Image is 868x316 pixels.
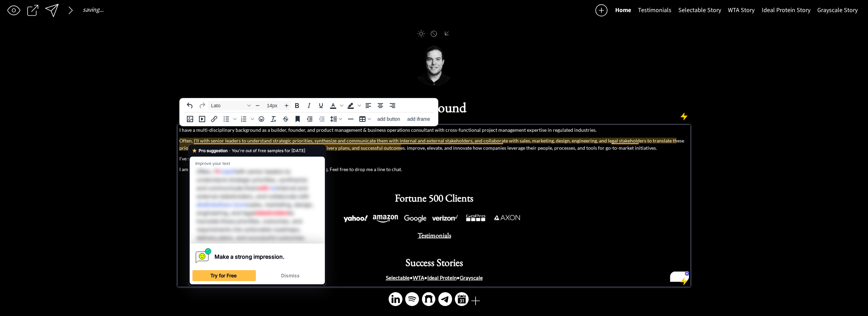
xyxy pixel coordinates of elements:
[292,114,303,124] button: Anchor
[315,101,327,110] button: Underline
[429,212,461,224] img: vz-2_1c_rgb_r.png
[374,114,404,124] button: add button
[424,275,427,281] span: •
[303,101,315,110] button: Italic
[179,137,689,151] p: Often, I'll with senior leaders to understand strategic priorities, synthesize and communicate th...
[490,212,523,224] img: download.png
[328,114,345,124] button: Line height
[196,101,208,110] button: Redo
[211,103,245,108] span: Lato
[395,191,473,205] span: Fortune 500 Clients
[406,256,463,269] strong: Success Stories
[635,3,675,17] button: Testimonials
[403,214,428,224] img: google-logo-white.png
[208,114,220,124] button: Insert/edit link
[184,114,196,124] button: Insert image
[725,3,758,17] button: WTA Story
[418,231,451,240] span: Testimonials
[362,101,374,110] button: Align left
[83,7,103,13] div: saving...
[357,114,373,124] button: Table
[418,233,451,239] a: Testimonials
[345,114,357,124] button: Horizontal line
[256,114,267,124] button: Emojis
[814,3,861,17] button: Grayscale Story
[675,3,725,17] button: Selectable Story
[427,275,457,281] a: Ideal Protein
[342,214,369,224] img: yahoo-logo.png
[386,275,410,281] a: Selectable
[220,114,238,124] div: Bullet list
[377,116,400,122] span: add button
[253,101,262,110] button: Decrease font size
[179,155,689,162] p: I've supported scopes from collaborating closely with to
[612,3,635,17] button: Home
[179,126,689,282] div: To enrich screen reader interactions, please activate Accessibility in Grammarly extension settings
[375,101,386,110] button: Align center
[387,101,398,110] button: Align right
[282,101,291,110] button: Increase font size
[413,275,424,281] a: WTA
[457,275,483,281] span: •
[184,101,196,110] button: Undo
[208,101,253,110] button: Font Lato
[196,114,208,124] button: add video
[402,98,466,116] strong: Background
[291,101,303,110] button: Bold
[407,116,430,122] span: add iframe
[179,126,689,134] p: I have a multi-disciplinary background as a builder, founder, and product management & business o...
[316,114,328,124] button: Decrease indent
[280,114,291,124] button: Strikethrough
[404,114,433,124] button: add iframe
[179,166,689,173] p: I am actively interviewing for full-time opportunities while consulting. Feel free to drop me a l...
[345,101,362,110] div: Background color Black
[327,101,345,110] div: Text color Black
[372,214,399,224] img: 47b7bdac4285ee24654ca7d68cf06351.png
[460,275,483,281] a: Grayscale
[386,275,413,281] strong: •
[461,212,490,224] img: 987578.png
[758,3,814,17] button: Ideal Protein Story
[268,114,279,124] button: Clear formatting
[238,114,255,124] div: Numbered list
[304,114,316,124] button: Increase indent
